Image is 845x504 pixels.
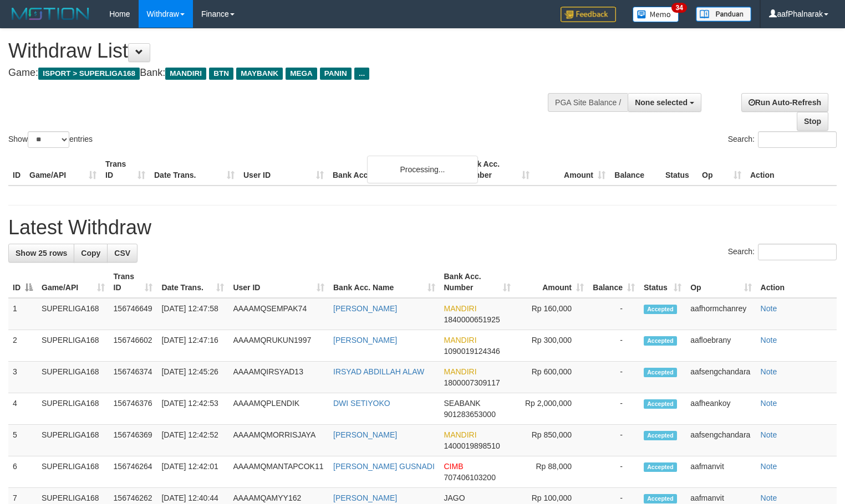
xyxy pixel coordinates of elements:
span: PANIN [320,68,352,80]
span: Copy 1800007309117 to clipboard [444,378,500,387]
span: MANDIRI [165,68,206,80]
a: Note [761,430,777,439]
td: - [588,330,639,362]
a: IRSYAD ABDILLAH ALAW [333,367,424,376]
label: Search: [728,244,837,260]
td: - [588,362,639,393]
span: Accepted [644,462,677,472]
a: Note [761,399,777,408]
td: SUPERLIGA168 [37,393,109,425]
td: 4 [8,393,37,425]
td: [DATE] 12:45:26 [157,362,228,393]
span: ISPORT > SUPERLIGA168 [38,68,140,80]
a: Note [761,462,777,471]
h4: Game: Bank: [8,68,552,79]
td: [DATE] 12:42:53 [157,393,228,425]
td: 156746602 [109,330,157,362]
a: [PERSON_NAME] [333,493,397,502]
span: Accepted [644,336,677,346]
th: Bank Acc. Name [328,154,458,186]
th: Trans ID: activate to sort column ascending [109,266,157,298]
a: Stop [797,112,828,131]
div: Processing... [367,156,478,183]
input: Search: [758,244,837,260]
td: - [588,425,639,456]
span: Copy 1840000651925 to clipboard [444,315,500,324]
td: - [588,393,639,425]
td: 156746649 [109,298,157,330]
td: AAAAMQMORRISJAYA [228,425,329,456]
span: Copy 1400019898510 to clipboard [444,441,500,450]
span: JAGO [444,493,465,502]
span: Copy [81,249,100,258]
a: Note [761,304,777,313]
td: [DATE] 12:42:52 [157,425,228,456]
span: Copy 707406103200 to clipboard [444,473,496,482]
span: ... [354,68,369,80]
span: BTN [209,68,233,80]
td: 156746264 [109,456,157,488]
td: Rp 300,000 [515,330,588,362]
img: Button%20Memo.svg [633,7,679,22]
th: ID [8,154,25,186]
td: [DATE] 12:47:58 [157,298,228,330]
th: Date Trans. [150,154,239,186]
td: 3 [8,362,37,393]
td: - [588,456,639,488]
th: Amount: activate to sort column ascending [515,266,588,298]
label: Search: [728,131,837,148]
th: Balance [610,154,661,186]
th: User ID: activate to sort column ascending [228,266,329,298]
th: Status [661,154,698,186]
td: Rp 600,000 [515,362,588,393]
a: [PERSON_NAME] [333,304,397,313]
img: MOTION_logo.png [8,6,93,22]
th: Game/API [25,154,101,186]
td: [DATE] 12:47:16 [157,330,228,362]
span: Accepted [644,431,677,440]
th: ID: activate to sort column descending [8,266,37,298]
td: 2 [8,330,37,362]
a: Note [761,367,777,376]
td: aafsengchandara [686,362,756,393]
th: Action [756,266,837,298]
a: Show 25 rows [8,244,74,263]
td: aafsengchandara [686,425,756,456]
th: Action [746,154,837,186]
td: Rp 2,000,000 [515,393,588,425]
img: panduan.png [696,7,751,22]
h1: Latest Withdraw [8,217,837,239]
span: CSV [114,249,130,258]
span: Show 25 rows [16,249,67,258]
th: User ID [239,154,328,186]
th: Op: activate to sort column ascending [686,266,756,298]
td: Rp 850,000 [515,425,588,456]
th: Status: activate to sort column ascending [639,266,686,298]
th: Op [698,154,746,186]
span: MAYBANK [236,68,283,80]
td: SUPERLIGA168 [37,456,109,488]
th: Balance: activate to sort column ascending [588,266,639,298]
td: 156746369 [109,425,157,456]
a: [PERSON_NAME] GUSNADI [333,462,435,471]
span: Accepted [644,399,677,409]
td: AAAAMQIRSYAD13 [228,362,329,393]
td: SUPERLIGA168 [37,330,109,362]
a: [PERSON_NAME] [333,336,397,344]
th: Date Trans.: activate to sort column ascending [157,266,228,298]
a: Copy [74,244,108,263]
td: aafheankoy [686,393,756,425]
span: Copy 1090019124346 to clipboard [444,347,500,356]
a: Note [761,493,777,502]
span: Accepted [644,494,677,503]
th: Game/API: activate to sort column ascending [37,266,109,298]
th: Bank Acc. Number [458,154,534,186]
div: PGA Site Balance / [548,93,628,112]
td: AAAAMQPLENDIK [228,393,329,425]
td: aafloebrany [686,330,756,362]
td: AAAAMQMANTAPCOK11 [228,456,329,488]
span: MEGA [286,68,317,80]
label: Show entries [8,131,93,148]
img: Feedback.jpg [561,7,616,22]
td: - [588,298,639,330]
